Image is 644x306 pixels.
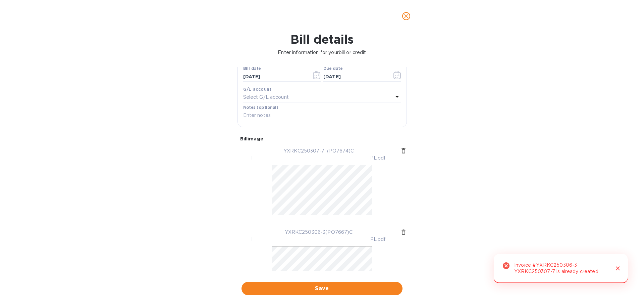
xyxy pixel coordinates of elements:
label: Notes (optional) [243,105,278,110]
label: Due date [323,67,342,71]
p: Select G/L account [243,94,289,101]
h1: Bill details [5,32,639,46]
p: Bill image [240,135,404,142]
button: Close [613,264,622,273]
p: YXRKC250307-7（PO7674)CI PL.pdf [237,147,400,162]
input: Enter notes [243,111,401,121]
button: close [398,8,414,24]
input: Select date [243,72,307,82]
p: Enter information for your bill or credit [5,49,639,56]
label: Bill date [243,67,261,71]
div: Invoice #YXRKC250306-3 YXRKC250307-7 is already created [514,259,608,278]
b: G/L account [243,87,272,92]
p: YXRKC250306-3(PO7667)CI PL.pdf [237,229,400,243]
input: Due date [323,72,387,82]
button: Save [241,282,402,295]
span: Save [247,285,397,293]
